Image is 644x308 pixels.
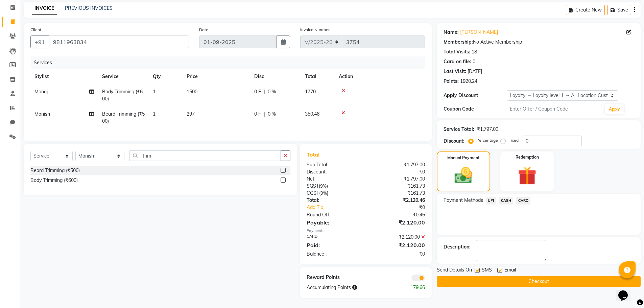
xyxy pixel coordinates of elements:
[250,69,301,84] th: Disc
[301,69,335,84] th: Total
[473,58,475,65] div: 0
[366,218,430,227] div: ₹2,120.00
[607,5,631,15] button: Save
[254,111,261,118] span: 0 F
[366,175,430,183] div: ₹1,797.00
[476,137,498,143] label: Percentage
[302,241,366,249] div: Paid:
[302,284,398,291] div: Accumulating Points
[460,78,477,85] div: 1920.24
[477,126,498,133] div: ₹1,797.00
[302,234,366,241] div: CARD
[486,197,496,205] span: UPI
[444,58,471,65] div: Card on file:
[302,274,366,281] div: Reward Points
[302,175,366,183] div: Net:
[366,241,430,249] div: ₹2,120.00
[305,111,319,117] span: 350.46
[34,111,50,117] span: Manish
[444,39,473,46] div: Membership:
[302,197,366,204] div: Total:
[149,69,183,84] th: Qty
[30,177,78,184] div: Body Trimming (₹600)
[30,27,41,33] label: Client
[187,89,197,95] span: 1500
[460,29,498,36] a: [PERSON_NAME]
[366,161,430,168] div: ₹1,797.00
[302,161,366,168] div: Sub Total:
[302,190,366,197] div: ( )
[437,276,641,287] button: Checkout
[449,165,478,186] img: _cash.svg
[366,234,430,241] div: ₹2,120.00
[302,168,366,175] div: Discount:
[377,204,430,211] div: ₹0
[616,281,637,301] iframe: chat widget
[98,69,149,84] th: Service
[30,35,49,48] button: +91
[516,197,530,205] span: CARD
[183,69,250,84] th: Price
[307,183,319,189] span: SGST
[31,56,430,69] div: Services
[444,197,483,204] span: Payment Methods
[437,266,472,275] span: Send Details On
[335,69,425,84] th: Action
[366,211,430,218] div: ₹0.46
[468,68,482,75] div: [DATE]
[49,35,189,48] input: Search by Name/Mobile/Email/Code
[512,164,542,187] img: _gift.svg
[366,197,430,204] div: ₹2,120.46
[444,243,471,251] div: Description:
[366,183,430,190] div: ₹161.73
[366,190,430,197] div: ₹161.73
[102,89,143,102] span: Body Trimming (₹600)
[444,92,507,99] div: Apply Discount
[268,111,276,118] span: 0 %
[199,27,208,33] label: Date
[444,68,466,75] div: Last Visit:
[264,88,265,95] span: |
[472,48,477,55] div: 18
[504,266,516,275] span: Email
[307,228,425,234] div: Payments
[444,78,459,85] div: Points:
[65,5,113,11] a: PREVIOUS INVOICES
[444,105,507,113] div: Coupon Code
[300,27,330,33] label: Invoice Number
[302,218,366,227] div: Payable:
[320,190,327,196] span: 9%
[366,251,430,258] div: ₹0
[447,155,480,161] label: Manual Payment
[102,111,145,124] span: Beard Trimming (₹500)
[302,211,366,218] div: Round Off:
[302,183,366,190] div: ( )
[605,104,624,114] button: Apply
[264,111,265,118] span: |
[508,137,519,143] label: Fixed
[444,126,474,133] div: Service Total:
[254,88,261,95] span: 0 F
[307,190,319,196] span: CGST
[34,89,48,95] span: Manoj
[444,29,459,36] div: Name:
[307,151,322,158] span: Total
[516,154,539,160] label: Redemption
[30,167,80,174] div: Beard Trimming (₹500)
[482,266,492,275] span: SMS
[444,48,470,55] div: Total Visits:
[320,183,327,189] span: 9%
[302,251,366,258] div: Balance :
[444,138,464,145] div: Discount:
[566,5,605,15] button: Create New
[153,89,156,95] span: 1
[444,39,634,46] div: No Active Membership
[153,111,156,117] span: 1
[398,284,430,291] div: 179.66
[302,204,376,211] a: Add Tip
[305,89,316,95] span: 1770
[366,168,430,175] div: ₹0
[129,150,281,161] input: Search or Scan
[499,197,513,205] span: CASH
[32,2,57,15] a: INVOICE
